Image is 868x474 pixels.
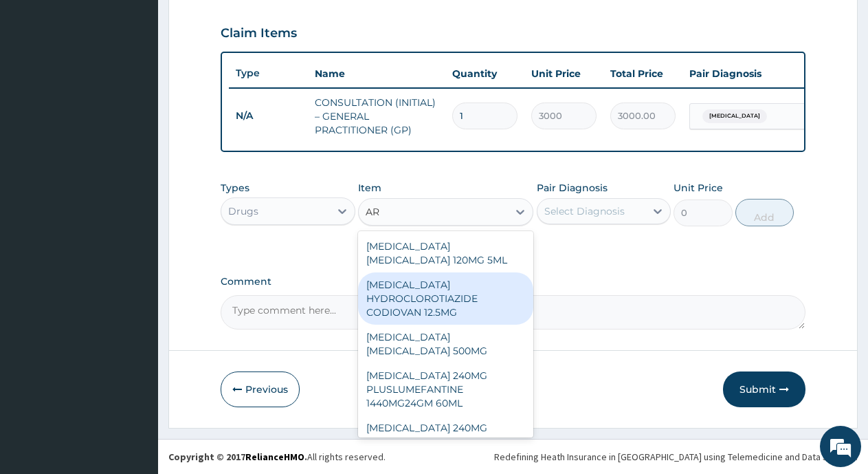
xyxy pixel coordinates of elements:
[221,276,805,288] label: Comment
[494,450,858,464] div: Redefining Heath Insurance in [GEOGRAPHIC_DATA] using Telemedicine and Data Science!
[445,60,524,87] th: Quantity
[723,371,805,407] button: Submit
[544,204,625,218] div: Select Diagnosis
[702,109,767,123] span: [MEDICAL_DATA]
[674,181,723,195] label: Unit Price
[308,89,445,144] td: CONSULTATION (INITIAL) – GENERAL PRACTITIONER (GP)
[682,60,834,87] th: Pair Diagnosis
[228,204,258,218] div: Drugs
[358,363,533,416] div: [MEDICAL_DATA] 240MG PLUSLUMEFANTINE 1440MG24GM 60ML
[245,451,304,463] a: RelianceHMO
[308,60,445,87] th: Name
[221,26,297,41] h3: Claim Items
[603,60,682,87] th: Total Price
[7,323,262,371] textarea: Type your message and hit 'Enter'
[358,416,533,454] div: [MEDICAL_DATA] 240MG PLUSLUMEFANTINE 1440MG
[735,199,794,226] button: Add
[25,69,56,103] img: d_794563401_company_1708531726252_794563401
[358,234,533,272] div: [MEDICAL_DATA] [MEDICAL_DATA] 120MG 5ML
[358,181,381,195] label: Item
[537,181,608,195] label: Pair Diagnosis
[229,103,308,129] td: N/A
[358,325,533,363] div: [MEDICAL_DATA] [MEDICAL_DATA] 500MG
[158,439,868,474] footer: All rights reserved.
[358,272,533,325] div: [MEDICAL_DATA] HYDROCLOROTIAZIDE CODIOVAN 12.5MG
[221,371,300,407] button: Previous
[225,7,258,40] div: Minimize live chat window
[80,147,190,286] span: We're online!
[229,61,308,86] th: Type
[168,451,307,463] strong: Copyright © 2017 .
[71,77,231,95] div: Chat with us now
[524,60,603,87] th: Unit Price
[221,182,249,194] label: Types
